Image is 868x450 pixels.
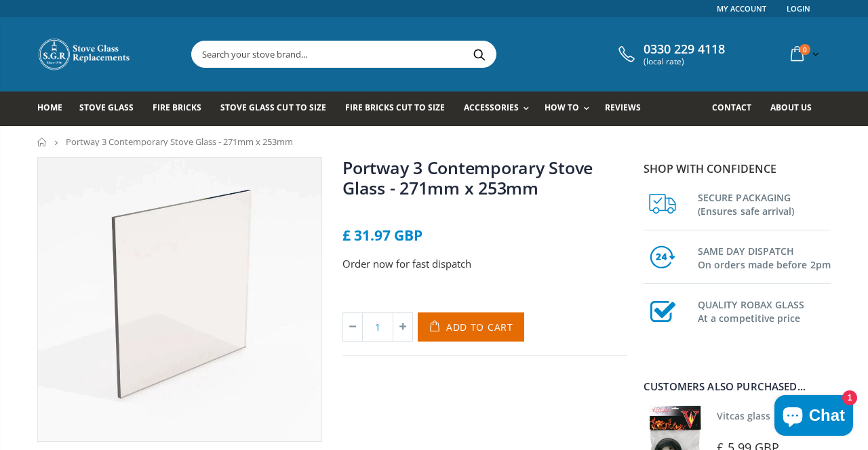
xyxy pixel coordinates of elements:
a: 0330 229 4118 (local rate) [615,42,725,66]
span: Portway 3 Contemporary Stove Glass - 271mm x 253mm [66,136,293,148]
span: Accessories [464,102,519,113]
inbox-online-store-chat: Shopify online store chat [770,395,857,439]
button: Search [464,41,494,67]
span: £ 31.97 GBP [342,226,422,245]
a: 0 [785,41,822,67]
a: Fire Bricks Cut To Size [345,91,455,126]
span: How To [545,102,579,113]
span: Reviews [605,102,641,113]
button: Add to Cart [418,312,524,342]
span: Stove Glass [79,102,134,113]
a: Stove Glass Cut To Size [220,91,336,126]
p: Shop with confidence [644,161,831,177]
p: Order now for fast dispatch [342,256,627,272]
h3: QUALITY ROBAX GLASS At a competitive price [698,295,831,325]
span: Contact [712,102,751,113]
a: Home [37,91,73,126]
h3: SECURE PACKAGING (Ensures safe arrival) [698,188,831,218]
a: Contact [712,91,762,126]
h3: SAME DAY DISPATCH On orders made before 2pm [698,242,831,272]
a: Accessories [464,91,536,126]
a: Stove Glass [79,91,144,126]
a: Fire Bricks [153,91,212,126]
img: squarestoveglass_0ac02d6c-97ec-41bc-bda3-bc6307bc74cd_800x_crop_center.webp [38,158,321,441]
div: Customers also purchased... [644,382,831,392]
span: 0 [800,44,810,55]
a: About us [770,91,822,126]
span: Home [37,102,62,113]
span: Stove Glass Cut To Size [220,102,325,113]
a: How To [545,91,596,126]
span: (local rate) [644,57,725,66]
span: Fire Bricks [153,102,201,113]
span: 0330 229 4118 [644,42,725,57]
a: Reviews [605,91,651,126]
img: Stove Glass Replacement [37,37,132,71]
a: Home [37,138,47,146]
a: Portway 3 Contemporary Stove Glass - 271mm x 253mm [342,156,593,199]
span: Fire Bricks Cut To Size [345,102,445,113]
input: Search your stove brand... [192,41,648,67]
span: About us [770,102,812,113]
span: Add to Cart [446,321,513,333]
